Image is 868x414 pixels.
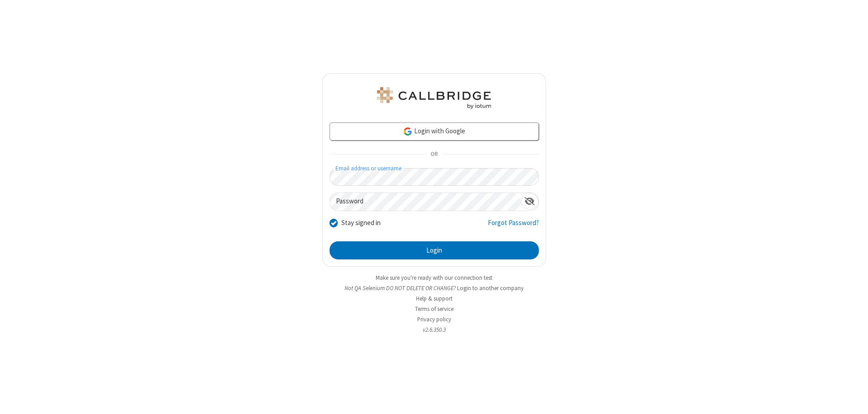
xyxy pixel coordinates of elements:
div: Show password [521,193,538,210]
a: Privacy policy [417,315,451,323]
img: google-icon.png [403,127,413,136]
a: Terms of service [415,305,453,313]
li: v2.6.350.3 [322,325,546,334]
img: QA Selenium DO NOT DELETE OR CHANGE [375,87,493,109]
a: Make sure you're ready with our connection test [376,274,492,282]
label: Stay signed in [341,218,381,228]
button: Login [330,241,539,259]
a: Forgot Password? [488,218,539,235]
a: Login with Google [330,122,539,141]
a: Help & support [416,295,453,302]
button: Login to another company [457,284,524,292]
iframe: Chat [845,390,861,408]
input: Email address or username [330,168,539,186]
span: OR [427,148,441,161]
input: Password [330,193,521,211]
li: Not QA Selenium DO NOT DELETE OR CHANGE? [322,284,546,292]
